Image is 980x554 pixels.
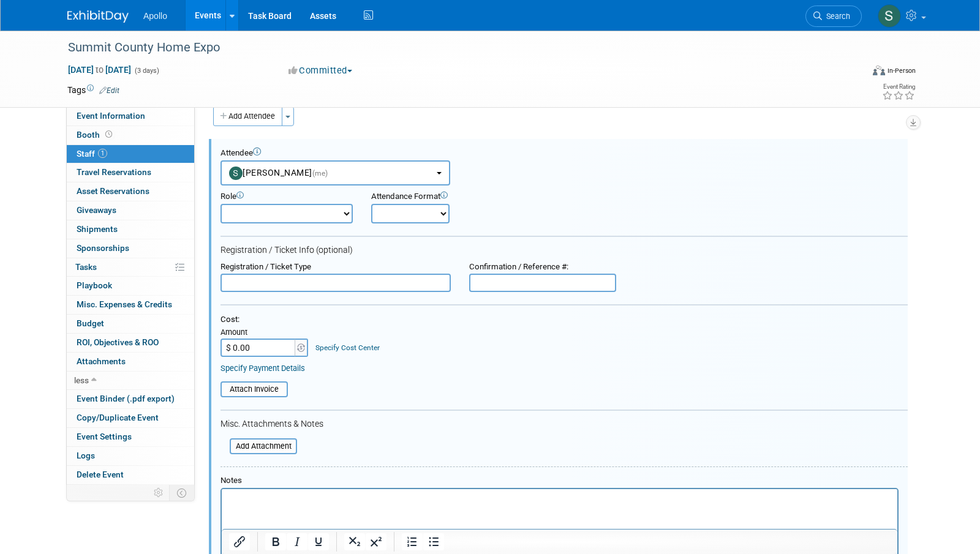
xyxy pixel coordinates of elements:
td: Personalize Event Tab Strip [148,485,170,501]
a: Travel Reservations [67,163,194,182]
img: Format-Inperson.png [873,66,885,75]
span: Apollo [143,11,167,21]
span: Booth not reserved yet [103,130,115,139]
span: (me) [312,169,328,178]
span: Asset Reservations [77,186,149,196]
button: Insert/edit link [229,533,250,550]
a: Playbook [67,277,194,295]
a: Copy/Duplicate Event [67,409,194,427]
span: to [94,65,105,75]
a: Shipments [67,220,194,239]
div: Registration / Ticket Info (optional) [221,245,908,256]
span: Booth [77,130,115,140]
span: Playbook [77,280,112,290]
span: Travel Reservations [77,167,151,177]
span: Staff [77,149,107,159]
span: Event Binder (.pdf export) [77,394,175,403]
div: Attendance Format [371,192,529,202]
a: Budget [67,315,194,333]
button: Add Attendee [213,107,282,126]
div: Event Rating [882,84,915,90]
a: Event Binder (.pdf export) [67,390,194,408]
span: Budget [77,318,104,328]
span: less [74,375,89,385]
span: Tasks [75,262,97,272]
a: Logs [67,447,194,465]
a: Search [805,6,862,27]
a: ROI, Objectives & ROO [67,334,194,352]
iframe: Rich Text Area [222,489,897,537]
span: 1 [98,149,107,158]
button: Superscript [366,533,386,550]
button: Bold [265,533,286,550]
a: Attachments [67,353,194,371]
a: Tasks [67,258,194,277]
td: Tags [67,84,119,96]
a: Event Settings [67,428,194,446]
a: Giveaways [67,201,194,220]
span: Shipments [77,224,118,234]
a: Sponsorships [67,239,194,258]
td: Toggle Event Tabs [170,485,195,501]
span: Sponsorships [77,243,129,253]
button: Subscript [344,533,365,550]
button: Bullet list [423,533,444,550]
span: Delete Event [77,470,124,479]
div: Summit County Home Expo [64,37,843,59]
span: (3 days) [134,67,159,75]
div: Misc. Attachments & Notes [221,419,908,430]
a: less [67,372,194,390]
span: [PERSON_NAME] [229,168,328,178]
img: ExhibitDay [67,10,129,23]
div: Cost: [221,315,908,325]
a: Event Information [67,107,194,125]
span: Logs [77,451,95,460]
span: Giveaways [77,205,116,215]
img: Shelly Stazzone [878,4,901,28]
a: Booth [67,126,194,144]
div: Role [221,192,353,202]
div: In-Person [887,66,916,75]
span: Event Settings [77,432,132,441]
span: Misc. Expenses & Credits [77,299,172,309]
a: Specify Payment Details [221,364,305,373]
div: Confirmation / Reference #: [469,262,616,272]
button: Committed [284,64,357,77]
span: Search [822,12,850,21]
button: Numbered list [402,533,423,550]
a: Edit [99,86,119,95]
span: Attachments [77,356,126,366]
a: Specify Cost Center [315,343,380,352]
button: [PERSON_NAME](me) [221,160,450,185]
div: Notes [221,476,899,486]
a: Asset Reservations [67,182,194,201]
span: [DATE] [DATE] [67,64,132,75]
button: Underline [308,533,329,550]
a: Delete Event [67,466,194,484]
button: Italic [287,533,307,550]
div: Amount [221,328,309,339]
a: Misc. Expenses & Credits [67,296,194,314]
a: Staff1 [67,145,194,163]
span: Copy/Duplicate Event [77,413,159,422]
span: ROI, Objectives & ROO [77,337,159,347]
div: Attendee [221,148,908,159]
span: Event Information [77,111,145,121]
div: Event Format [790,64,916,82]
div: Registration / Ticket Type [221,262,451,272]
